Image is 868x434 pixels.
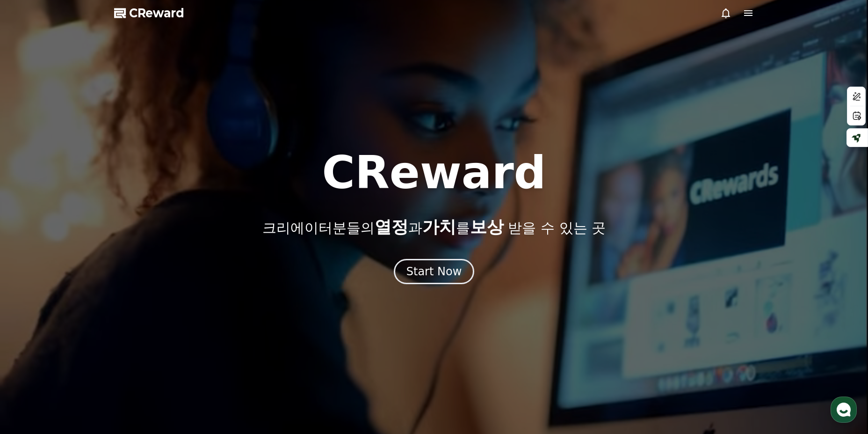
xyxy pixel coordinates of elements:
span: 열정 [375,217,408,236]
a: CReward [114,6,184,21]
span: 보상 [470,217,504,236]
button: Start Now [394,259,475,284]
span: 대화 [86,311,97,319]
a: 대화 [62,297,121,320]
h1: CReward [322,150,546,195]
a: 설정 [121,297,180,320]
span: 홈 [29,311,35,318]
div: Start Now [406,264,462,279]
span: 가치 [422,217,456,236]
span: 설정 [145,311,156,318]
p: 크리에이터분들의 과 를 받을 수 있는 곳 [262,218,606,236]
span: CReward [129,6,184,21]
a: 홈 [3,297,62,320]
a: Start Now [394,268,475,277]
